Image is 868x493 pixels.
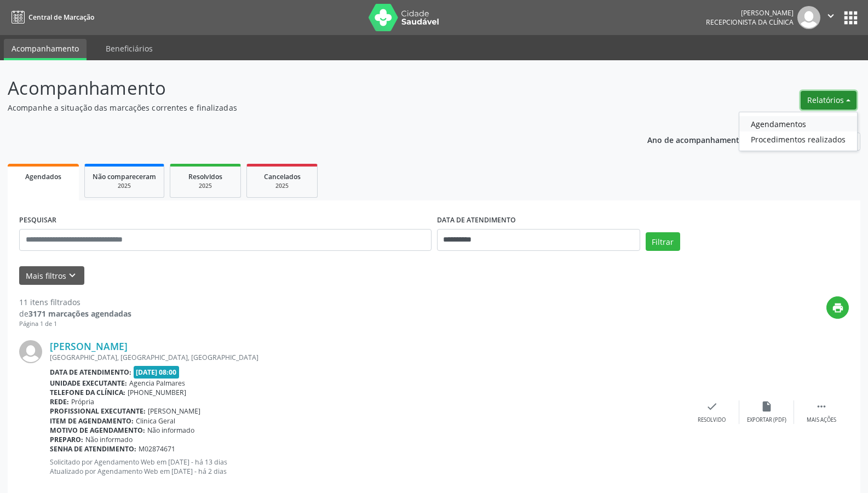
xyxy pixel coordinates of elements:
[129,379,185,388] span: Agencia Palmares
[825,10,837,22] i: 
[50,444,136,454] b: Senha de atendimento:
[647,133,744,146] p: Ano de acompanhamento
[264,172,301,181] span: Cancelados
[28,308,131,319] strong: 3171 marcações agendadas
[50,397,69,406] b: Rede:
[19,296,131,308] div: 11 itens filtrados
[147,426,194,435] span: Não informado
[706,18,794,27] span: Recepcionista da clínica
[188,172,222,181] span: Resolvidos
[71,397,94,406] span: Própria
[761,400,773,412] i: insert_drive_file
[797,6,820,29] img: img
[28,13,94,22] span: Central de Marcação
[178,182,233,190] div: 2025
[706,8,794,18] div: [PERSON_NAME]
[698,416,726,424] div: Resolvido
[706,400,718,412] i: check
[98,39,160,58] a: Beneficiários
[832,302,844,314] i: print
[19,340,42,363] img: img
[815,400,827,412] i: 
[85,435,133,444] span: Não informado
[739,131,857,147] a: Procedimentos realizados
[25,172,61,181] span: Agendados
[8,74,605,102] p: Acompanhamento
[4,39,87,60] a: Acompanhamento
[50,406,146,416] b: Profissional executante:
[437,212,516,229] label: DATA DE ATENDIMENTO
[19,266,84,285] button: Mais filtroskeyboard_arrow_down
[139,444,175,454] span: M02874671
[739,116,857,131] a: Agendamentos
[255,182,309,190] div: 2025
[50,353,685,362] div: [GEOGRAPHIC_DATA], [GEOGRAPHIC_DATA], [GEOGRAPHIC_DATA]
[93,172,156,181] span: Não compareceram
[50,388,125,397] b: Telefone da clínica:
[128,388,186,397] span: [PHONE_NUMBER]
[50,416,134,426] b: Item de agendamento:
[136,416,175,426] span: Clinica Geral
[747,416,786,424] div: Exportar (PDF)
[801,91,856,110] button: Relatórios
[50,340,128,352] a: [PERSON_NAME]
[50,368,131,377] b: Data de atendimento:
[8,102,605,113] p: Acompanhe a situação das marcações correntes e finalizadas
[134,366,180,379] span: [DATE] 08:00
[841,8,860,27] button: apps
[826,296,849,319] button: print
[148,406,200,416] span: [PERSON_NAME]
[739,112,858,151] ul: Relatórios
[50,379,127,388] b: Unidade executante:
[19,319,131,329] div: Página 1 de 1
[50,426,145,435] b: Motivo de agendamento:
[66,270,78,282] i: keyboard_arrow_down
[8,8,94,26] a: Central de Marcação
[807,416,836,424] div: Mais ações
[93,182,156,190] div: 2025
[19,212,56,229] label: PESQUISAR
[19,308,131,319] div: de
[50,435,83,444] b: Preparo:
[820,6,841,29] button: 
[50,457,685,476] p: Solicitado por Agendamento Web em [DATE] - há 13 dias Atualizado por Agendamento Web em [DATE] - ...
[646,232,680,251] button: Filtrar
